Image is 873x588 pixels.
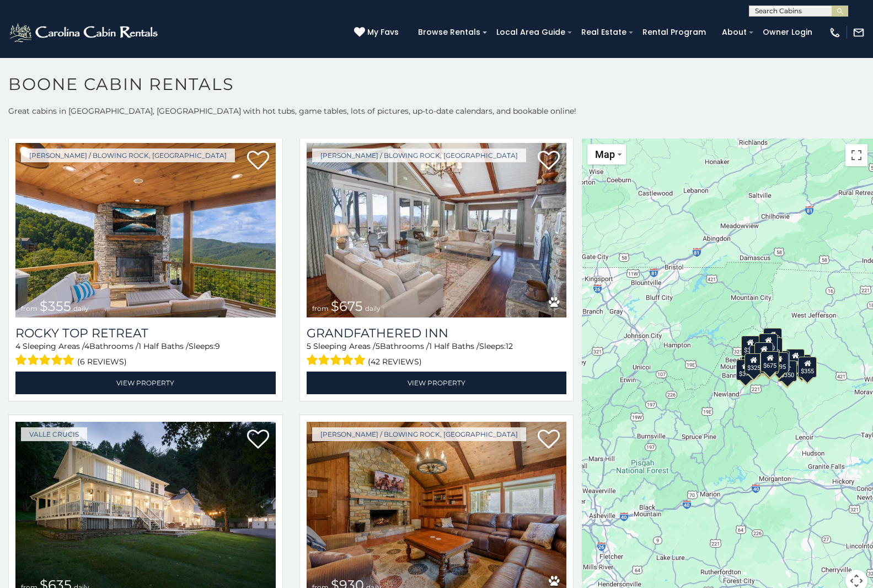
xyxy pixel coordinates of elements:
[331,298,363,314] span: $675
[247,428,269,452] a: Add to favorites
[770,352,789,373] div: $695
[757,24,818,41] a: Owner Login
[829,27,841,39] img: phone-regular-white.png
[595,149,615,160] span: Map
[759,333,778,354] div: $320
[637,24,711,41] a: Rental Program
[786,349,805,370] div: $930
[8,22,161,44] img: White-1-2.png
[73,304,89,312] span: daily
[764,327,783,348] div: $525
[15,326,276,341] a: Rocky Top Retreat
[307,326,567,341] a: Grandfathered Inn
[307,143,567,317] a: Grandfathered Inn from $675 daily
[413,24,486,41] a: Browse Rentals
[312,427,526,441] a: [PERSON_NAME] / Blowing Rock, [GEOGRAPHIC_DATA]
[761,351,780,372] div: $675
[429,341,479,351] span: 1 Half Baths /
[745,353,763,374] div: $325
[21,149,235,162] a: [PERSON_NAME] / Blowing Rock, [GEOGRAPHIC_DATA]
[307,341,567,369] div: Sleeping Areas / Bathrooms / Sleeps:
[367,27,399,38] span: My Favs
[138,341,189,351] span: 1 Half Baths /
[368,354,422,369] span: (42 reviews)
[15,372,276,394] a: View Property
[491,24,571,41] a: Local Area Guide
[365,304,381,312] span: daily
[307,143,567,317] img: Grandfathered Inn
[741,335,760,356] div: $305
[587,144,626,165] button: Change map style
[15,341,20,351] span: 4
[15,143,276,317] a: Rocky Top Retreat from $355 daily
[799,357,817,378] div: $355
[576,24,632,41] a: Real Estate
[312,149,526,162] a: [PERSON_NAME] / Blowing Rock, [GEOGRAPHIC_DATA]
[307,372,567,394] a: View Property
[40,298,71,314] span: $355
[376,341,380,351] span: 5
[538,150,560,173] a: Add to favorites
[77,354,127,369] span: (6 reviews)
[215,341,220,351] span: 9
[354,27,401,39] a: My Favs
[15,341,276,369] div: Sleeping Areas / Bathrooms / Sleeps:
[84,341,89,351] span: 4
[247,150,269,173] a: Add to favorites
[716,24,752,41] a: About
[853,27,865,39] img: mail-regular-white.png
[760,353,779,374] div: $315
[845,144,867,166] button: Toggle fullscreen view
[778,361,797,382] div: $350
[736,359,755,380] div: $375
[312,304,329,312] span: from
[506,341,513,351] span: 12
[538,428,560,452] a: Add to favorites
[21,427,87,441] a: Valle Crucis
[754,342,773,363] div: $210
[15,143,276,317] img: Rocky Top Retreat
[307,341,311,351] span: 5
[21,304,38,312] span: from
